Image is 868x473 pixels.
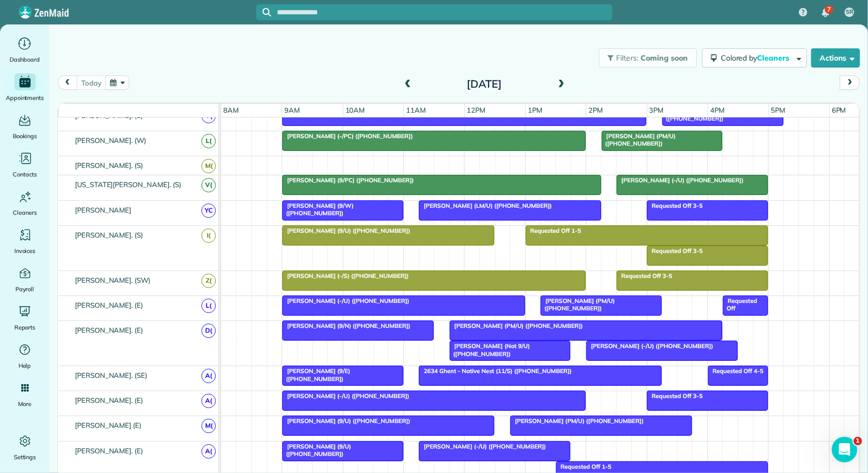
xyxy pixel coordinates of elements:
span: [PERSON_NAME] (-/U) ([PHONE_NUMBER]) [418,443,546,450]
a: Dashboard [4,35,45,65]
span: [US_STATE][PERSON_NAME]. (S) [73,180,183,189]
span: [PERSON_NAME] (-/U) ([PHONE_NUMBER]) [586,342,714,350]
span: 7 [827,5,831,14]
span: Requested Off 4-5 [707,367,764,375]
span: [PERSON_NAME]. (E) [73,111,145,120]
a: Invoices [4,226,45,256]
span: 4pm [708,106,727,114]
span: [PERSON_NAME] (9/PC) ([PHONE_NUMBER]) [282,176,415,184]
span: Dashboard [10,54,40,65]
span: Colored by [721,53,793,63]
span: Contacts [13,169,37,180]
span: [PERSON_NAME] (9/W) ([PHONE_NUMBER]) [282,202,354,217]
span: L( [201,134,216,148]
button: prev [57,75,78,90]
span: [PERSON_NAME] (E) [73,421,144,429]
span: [PERSON_NAME] (PM/U) ([PHONE_NUMBER]) [540,297,615,312]
a: Settings [4,433,45,462]
span: Requested Off 1-5 [525,227,582,234]
div: 7 unread notifications [814,1,837,24]
span: [PERSON_NAME]. (E) [73,446,145,455]
span: 5pm [769,106,788,114]
span: [PERSON_NAME]. (S) [73,231,145,239]
span: 6pm [830,106,848,114]
span: Requested Off 3-5 [646,392,703,400]
span: Invoices [14,246,36,256]
button: Actions [811,48,860,67]
span: [PERSON_NAME] (PM/U) ([PHONE_NUMBER]) [510,417,644,425]
span: Z( [201,274,216,288]
span: L( [201,299,216,313]
a: Reports [4,303,45,333]
span: A( [201,369,216,383]
span: A( [201,394,216,408]
span: Requested Off [722,297,757,312]
span: M( [201,419,216,433]
a: Cleaners [4,188,45,218]
span: 9am [282,106,302,114]
button: today [77,75,106,90]
span: [PERSON_NAME]. (E) [73,396,145,404]
span: [PERSON_NAME] (9/N) ([PHONE_NUMBER]) [282,322,411,330]
button: Focus search [256,8,271,16]
span: A( [201,444,216,459]
span: Requested Off 3-5 [646,202,703,209]
span: Requested Off 3-5 [646,247,703,255]
span: Cleaners [757,53,791,63]
span: [PERSON_NAME]. (SE) [73,371,149,379]
span: V( [201,178,216,192]
span: [PERSON_NAME]. (E) [73,326,145,334]
span: Bookings [13,131,37,141]
span: SR [846,8,853,16]
span: [PERSON_NAME] (9/U) ([PHONE_NUMBER]) [282,417,411,425]
span: Coming soon [641,53,688,63]
span: [PERSON_NAME] (-/PC) ([PHONE_NUMBER]) [282,132,414,140]
span: [PERSON_NAME] (PM/U) ([PHONE_NUMBER]) [601,132,676,147]
a: Payroll [4,265,45,294]
span: [PERSON_NAME]. (SW) [73,276,153,284]
span: 8am [221,106,241,114]
span: [PERSON_NAME] (9/U) ([PHONE_NUMBER]) [282,443,351,458]
a: Bookings [4,112,45,141]
h2: [DATE] [418,78,551,90]
iframe: Intercom live chat [832,437,857,462]
span: [PERSON_NAME] (-/S) ([PHONE_NUMBER]) [282,272,409,280]
span: [PERSON_NAME] (-/U) ([PHONE_NUMBER]) [616,176,744,184]
span: 3pm [647,106,666,114]
span: [PERSON_NAME]. (S) [73,161,145,170]
span: [PERSON_NAME] (9/E) ([PHONE_NUMBER]) [282,367,350,382]
span: Cleaners [13,207,37,218]
span: D( [201,324,216,338]
span: [PERSON_NAME] (9/U) ([PHONE_NUMBER]) [282,227,411,234]
span: 1pm [526,106,544,114]
span: [PERSON_NAME] (LM/U) ([PHONE_NUMBER]) [418,202,552,209]
svg: Focus search [263,8,271,16]
span: 12pm [465,106,488,114]
span: Payroll [15,284,35,294]
span: Help [19,360,31,371]
span: YC [201,204,216,218]
span: [PERSON_NAME]. (W) [73,136,148,145]
a: Help [4,341,45,371]
span: [PERSON_NAME]. (E) [73,301,145,309]
span: M( [201,159,216,173]
span: Appointments [6,92,44,103]
span: [PERSON_NAME] [73,206,134,214]
span: Settings [14,452,36,462]
span: I( [201,229,216,243]
button: next [840,75,860,90]
span: Requested Off 1-5 [555,463,612,470]
span: [PERSON_NAME] (-/U) ([PHONE_NUMBER]) [282,392,410,400]
span: Filters: [617,53,639,63]
a: Appointments [4,73,45,103]
span: 10am [343,106,367,114]
span: [PERSON_NAME] (PM/U) ([PHONE_NUMBER]) [449,322,584,330]
span: [PERSON_NAME] (-/U) ([PHONE_NUMBER]) [282,297,410,305]
span: More [18,399,31,409]
span: [PERSON_NAME] (Not 9/U) ([PHONE_NUMBER]) [449,342,530,357]
span: 11am [404,106,428,114]
button: Colored byCleaners [702,48,807,67]
span: 2634 Ghent - Native Nest (11/S) ([PHONE_NUMBER]) [418,367,572,375]
span: 1 [854,437,862,445]
span: Reports [14,322,36,333]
